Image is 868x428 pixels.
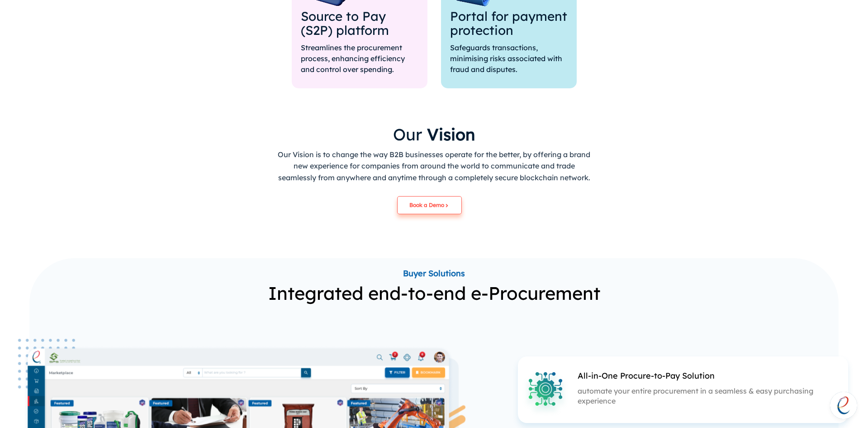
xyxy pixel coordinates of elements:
h2: Our [258,125,611,144]
h3: Portal for payment protection [450,10,568,38]
button: Book a Demo [397,196,462,214]
p: Streamlines the procurement process, enhancing efficiency and control over spending. [301,42,418,75]
p: Safeguards transactions, minimising risks associated with fraud and disputes. [450,42,568,75]
a: Buyer Solutions [268,267,600,279]
span: Vision [427,124,475,144]
h3: Source to Pay (S2P) platform [301,10,418,38]
p: All-in-One Procure-to-Pay Solution [578,370,844,381]
p: Our Vision is to change the way B2B businesses operate for the better, by offering a brand new ex... [276,149,593,184]
div: Open chat [830,392,857,419]
p: automate your entire procurement in a seamless & easy purchasing experience [578,386,844,406]
p: Integrated end-to-end e-Procurement [268,279,600,307]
